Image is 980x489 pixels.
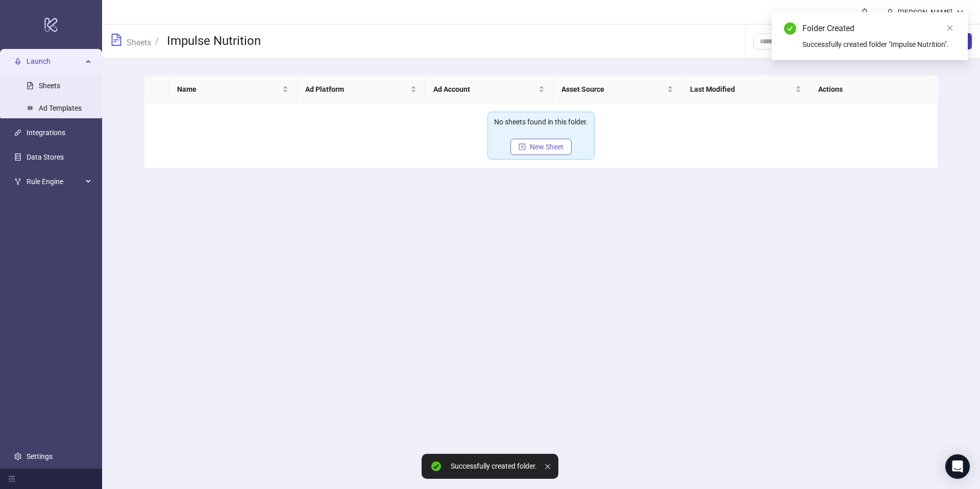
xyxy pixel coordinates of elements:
span: Name [177,84,280,95]
span: Ad Platform [305,84,408,95]
h3: Impulse Nutrition [167,33,261,49]
span: file-text [110,34,122,46]
th: Last Modified [682,75,810,104]
div: Successfully created folder. [451,462,537,471]
span: user [887,9,894,16]
a: Settings [27,452,53,460]
div: No sheets found in this folder. [494,116,588,127]
button: New Sheet [510,139,572,155]
li: / [155,33,159,49]
div: Successfully created folder "Impulse Nutrition". [802,39,955,50]
a: Integrations [27,128,65,137]
span: New Sheet [530,143,563,151]
a: Data Stores [27,153,64,161]
span: plus-square [519,143,526,150]
a: Sheets [39,82,60,90]
span: Rule Engine [27,171,83,192]
div: [PERSON_NAME] [894,7,957,18]
span: Asset Source [561,84,665,95]
span: bell [861,8,868,15]
th: Actions [810,75,938,104]
span: Last Modified [690,84,793,95]
span: close [946,24,953,32]
span: check-circle [784,22,796,35]
a: Sheets [125,36,153,47]
a: Close [944,22,955,34]
span: down [957,9,964,16]
a: Ad Templates [39,104,82,112]
div: Folder Created [802,22,955,35]
th: Name [169,75,297,104]
span: Ad Account [433,84,536,95]
span: Launch [27,51,83,71]
span: fork [14,178,21,185]
div: Open Intercom Messenger [945,454,970,479]
span: rocket [14,58,21,65]
th: Asset Source [553,75,681,104]
th: Ad Account [425,75,553,104]
th: Ad Platform [297,75,425,104]
span: menu-fold [8,475,15,482]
